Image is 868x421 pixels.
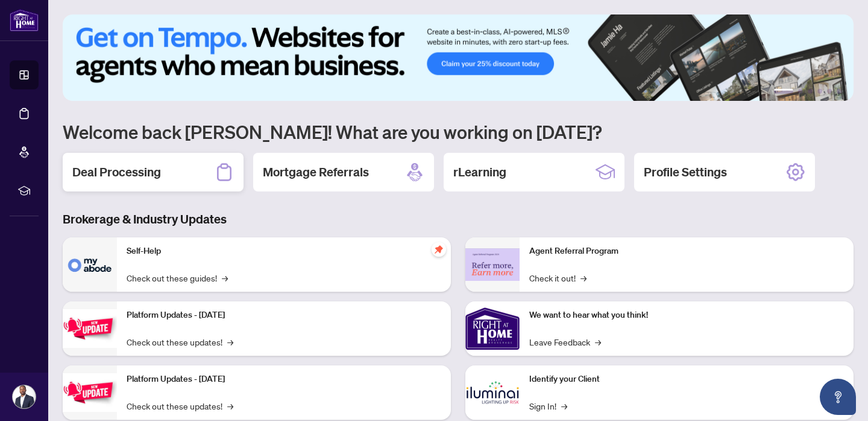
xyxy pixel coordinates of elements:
a: Check out these updates!→ [127,399,233,413]
span: → [561,399,567,413]
button: 3 [808,89,813,94]
p: We want to hear what you think! [529,309,844,322]
button: 2 [798,89,803,94]
img: Platform Updates - July 21, 2025 [63,309,117,347]
h1: Welcome back [PERSON_NAME]! What are you working on [DATE]? [63,120,854,143]
img: We want to hear what you think! [465,301,520,356]
button: 5 [827,89,832,94]
a: Check out these guides!→ [127,271,228,284]
p: Agent Referral Program [529,245,844,258]
span: → [580,271,587,284]
a: Leave Feedback→ [529,335,601,349]
a: Check it out!→ [529,271,587,284]
h2: Deal Processing [72,164,161,181]
img: Agent Referral Program [465,248,520,281]
img: Slide 0 [63,14,854,101]
img: Identify your Client [465,365,520,420]
button: 6 [837,89,841,94]
h2: Profile Settings [644,164,727,181]
img: logo [10,9,39,31]
button: 1 [774,89,793,94]
img: Self-Help [63,237,117,292]
span: → [227,335,233,349]
p: Self-Help [127,245,441,258]
button: Open asap [820,379,856,415]
h2: Mortgage Referrals [263,164,369,181]
span: → [222,271,228,284]
span: pushpin [432,242,446,257]
img: Platform Updates - July 8, 2025 [63,373,117,411]
p: Platform Updates - [DATE] [127,309,441,322]
h3: Brokerage & Industry Updates [63,211,854,228]
p: Platform Updates - [DATE] [127,373,441,386]
a: Check out these updates!→ [127,335,233,349]
span: → [227,399,233,413]
span: → [595,335,601,349]
h2: rLearning [453,164,506,181]
button: 4 [817,89,822,94]
img: Profile Icon [13,385,36,408]
a: Sign In!→ [529,399,567,413]
p: Identify your Client [529,373,844,386]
